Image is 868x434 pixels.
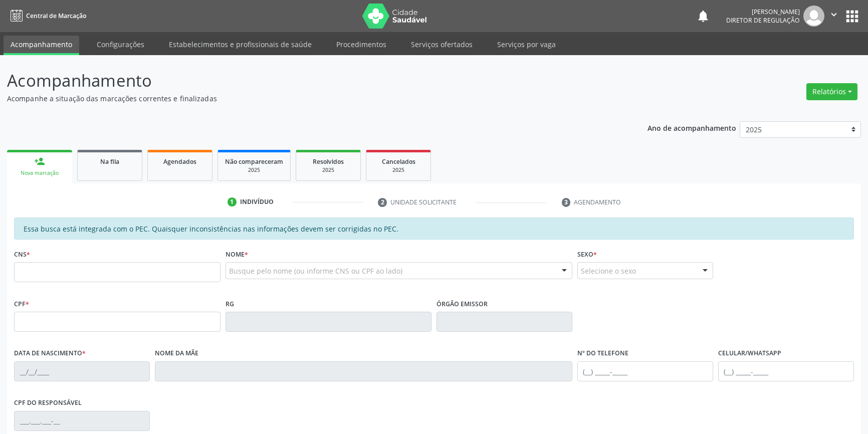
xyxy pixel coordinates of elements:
label: Data de nascimento [14,346,86,361]
div: 2025 [225,166,283,174]
img: img [803,6,824,27]
span: Resolvidos [313,157,344,166]
div: Indivíduo [240,197,274,206]
label: Nº do Telefone [577,346,628,361]
span: Central de Marcação [26,12,86,20]
span: Cancelados [382,157,415,166]
a: Central de Marcação [7,8,86,24]
p: Acompanhe a situação das marcações correntes e finalizadas [7,93,605,104]
button: apps [843,8,861,25]
div: 1 [228,197,237,206]
label: Nome [226,247,248,262]
span: Agendados [163,157,196,166]
a: Serviços ofertados [404,36,480,53]
label: Sexo [577,247,597,262]
span: Não compareceram [225,157,283,166]
label: Órgão emissor [437,296,488,312]
div: [PERSON_NAME] [726,8,800,16]
a: Estabelecimentos e profissionais de saúde [162,36,319,53]
input: (__) _____-_____ [577,361,713,381]
input: (__) _____-_____ [718,361,854,381]
input: ___.___.___-__ [14,411,150,431]
label: Celular/WhatsApp [718,346,781,361]
button: Relatórios [806,83,857,100]
button:  [824,6,843,27]
label: CNS [14,247,30,262]
label: RG [226,296,234,312]
p: Ano de acompanhamento [647,121,736,134]
span: Selecione o sexo [581,266,636,276]
p: Acompanhamento [7,68,605,93]
label: Nome da mãe [155,346,198,361]
label: CPF do responsável [14,395,82,411]
span: Na fila [100,157,119,166]
a: Acompanhamento [4,36,79,55]
div: Essa busca está integrada com o PEC. Quaisquer inconsistências nas informações devem ser corrigid... [14,218,854,240]
div: 2025 [373,166,423,174]
button: notifications [696,9,710,23]
a: Serviços por vaga [490,36,563,53]
span: Diretor de regulação [726,16,800,25]
div: person_add [34,156,45,167]
i:  [828,9,839,20]
a: Procedimentos [329,36,393,53]
div: 2025 [303,166,353,174]
a: Configurações [90,36,151,53]
span: Busque pelo nome (ou informe CNS ou CPF ao lado) [229,266,402,276]
div: Nova marcação [14,169,65,177]
label: CPF [14,296,29,312]
input: __/__/____ [14,361,150,381]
